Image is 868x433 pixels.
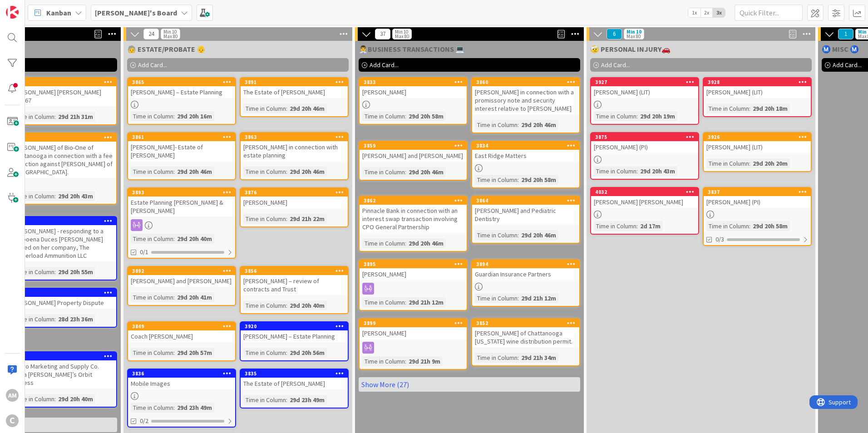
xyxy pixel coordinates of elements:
div: 3891The Estate of [PERSON_NAME] [241,78,348,98]
div: Time in Column [362,167,405,177]
span: 0/3 [715,235,724,244]
div: 3865 [128,78,235,86]
div: 3876 [241,188,348,197]
div: 3835The Estate of [PERSON_NAME] [241,369,348,389]
span: : [173,234,175,244]
span: : [518,353,519,363]
div: 29d 20h 58m [406,111,446,121]
div: 3876 [245,189,348,196]
div: Time in Column [243,300,286,310]
span: 🤕 PERSONAL INJURY🚗 [590,44,671,54]
div: 3895 [360,260,467,268]
div: Time in Column [475,230,518,240]
div: 29d 20h 58m [750,221,790,231]
div: 29d 23h 49m [287,395,327,405]
span: : [286,395,287,405]
div: 3863 [245,134,348,140]
div: 3853 [13,79,116,85]
div: 3849Coach [PERSON_NAME] [128,322,235,342]
div: [PERSON_NAME] – Estate Planning [128,86,235,98]
div: [PERSON_NAME] [241,197,348,208]
div: Time in Column [131,234,173,244]
div: Min 10 [395,30,408,34]
div: Valero Marketing and Supply Co. d/b/a [PERSON_NAME]’s Orbit Express [9,360,116,389]
div: [PERSON_NAME] [360,86,467,98]
a: 3895[PERSON_NAME]Time in Column:29d 21h 12m [359,259,468,311]
div: Time in Column [243,348,286,358]
div: 29d 20h 46m [287,167,327,177]
a: 3876[PERSON_NAME]Time in Column:29d 21h 22m [240,187,349,227]
div: 3875 [591,133,698,141]
div: 3837 [704,188,811,196]
div: 3927[PERSON_NAME] (LIT) [591,78,698,98]
div: 3936 [13,290,116,296]
div: [PERSON_NAME] [PERSON_NAME] [591,196,698,208]
a: 3894Guardian Insurance PartnersTime in Column:29d 21h 12m [471,259,580,307]
div: 3862Pinnacle Bank in connection with an interest swap transaction involving CPO General Partnership [360,197,467,233]
div: 29d 20h 46m [287,103,327,113]
span: : [405,356,406,366]
div: 3849 [128,322,235,330]
div: 3926 [708,134,811,140]
div: 3936[PERSON_NAME] Property Dispute [9,289,116,309]
a: 3836Mobile ImagesTime in Column:29d 23h 49m0/2 [127,369,236,428]
div: Time in Column [594,166,636,176]
div: Min 10 [163,30,177,34]
div: Estate Planning [PERSON_NAME] & [PERSON_NAME] [128,197,235,216]
div: 3936 [9,289,116,297]
a: 3860[PERSON_NAME] in connection with a promissory note and security interest relative to [PERSON_... [471,77,580,133]
div: Time in Column [12,191,54,201]
div: 3847 [9,133,116,142]
div: 3896 [9,352,116,360]
a: 3926[PERSON_NAME] (LIT)Time in Column:29d 20h 20m [703,132,812,172]
div: 29d 20h 18m [750,103,790,113]
div: 3834East Ridge Matters [472,142,579,162]
div: Time in Column [475,175,518,185]
div: [PERSON_NAME] in connection with a promissory note and security interest relative to [PERSON_NAME] [472,86,579,114]
div: 3894 [472,260,579,268]
div: [PERSON_NAME] and [PERSON_NAME] [360,150,467,162]
div: 3852[PERSON_NAME] of Chattanooga [US_STATE] wine distribution permit. [472,319,579,347]
div: 29d 20h 20m [750,158,790,168]
div: 3927 [591,78,698,86]
div: 3836 [128,369,235,378]
div: [PERSON_NAME] (LIT) [704,141,811,153]
div: 3926[PERSON_NAME] (LIT) [704,133,811,153]
div: 3921 [9,217,116,225]
div: 3893Estate Planning [PERSON_NAME] & [PERSON_NAME] [128,188,235,216]
div: Time in Column [131,348,173,358]
span: 6 [607,29,622,39]
span: 3x [713,8,725,17]
div: 29d 20h 55m [56,267,95,277]
div: 29d 20h 58m [519,175,558,185]
span: Support [19,1,41,12]
div: Time in Column [594,111,636,121]
div: Time in Column [706,158,749,168]
a: 3849Coach [PERSON_NAME]Time in Column:29d 20h 57m [127,321,236,361]
span: : [286,214,287,224]
div: 3899 [360,319,467,327]
span: 2x [700,8,713,17]
div: 3852 [476,320,579,326]
span: 1 [838,29,853,39]
div: 3836 [132,370,235,377]
div: Max 80 [626,34,641,39]
div: 3833[PERSON_NAME] [360,78,467,98]
div: 29d 21h 9m [406,356,443,366]
div: [PERSON_NAME] Property Dispute [9,297,116,309]
span: : [405,297,406,307]
div: 3926 [704,133,811,141]
div: 3875 [595,134,698,140]
div: 3927 [595,79,698,85]
a: 3891The Estate of [PERSON_NAME]Time in Column:29d 20h 46m [240,77,349,117]
div: 3836Mobile Images [128,369,235,389]
div: The Estate of [PERSON_NAME] [241,86,348,98]
a: 3864[PERSON_NAME] and Pediatric DentistryTime in Column:29d 20h 46m [471,196,580,244]
div: Time in Column [475,353,518,363]
div: 29d 20h 56m [287,348,327,358]
div: 3861 [132,134,235,140]
div: 3833 [364,79,467,85]
span: 🧓 ESTATE/PROBATE 👴 [127,44,206,54]
span: : [54,267,56,277]
div: 3895[PERSON_NAME] [360,260,467,280]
